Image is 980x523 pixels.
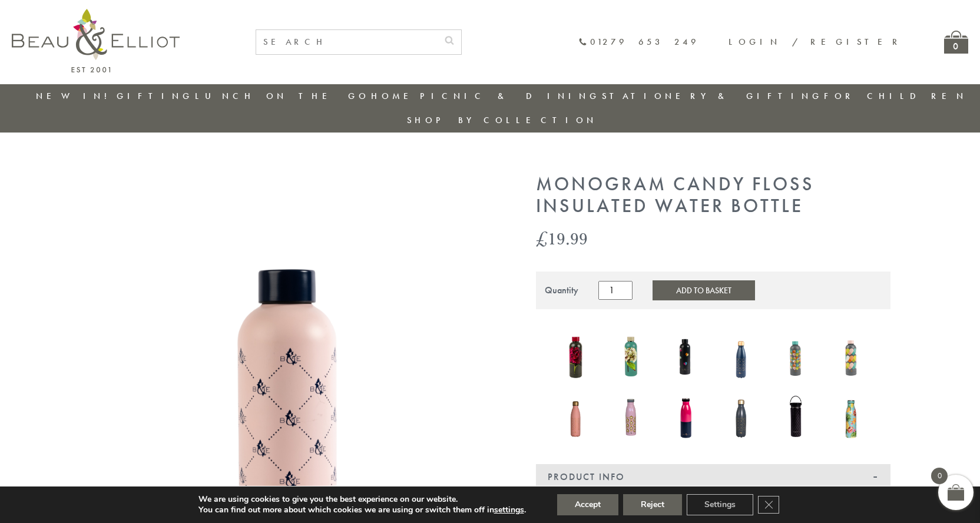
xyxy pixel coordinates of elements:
a: Emily Heart insulated Water Bottle [664,329,708,385]
a: 01279 653 249 [578,37,699,47]
button: Settings [687,494,753,515]
a: Gifting [117,90,193,102]
img: Carnaby Bloom Insulated Water Bottle [774,327,818,384]
a: New in! [36,90,115,102]
p: You can find out more about which cookies we are using or switch them off in . [198,505,526,515]
a: Sarah Kelleher insulated drinks bottle teal [609,327,653,388]
a: Login / Register [729,36,903,48]
div: Product Info [536,464,890,490]
a: Carnaby Bloom Insulated Water Bottle [774,327,818,386]
img: Emily Heart insulated Water Bottle [664,329,708,382]
a: Lunch On The Go [195,90,369,102]
img: 500ml Vacuum Insulated Water Bottle Navy [719,327,763,384]
img: Carnaby Eclipse Insulated Water Bottle [829,327,873,384]
button: Add to Basket [653,280,755,300]
img: Sarah Kelleher insulated drinks bottle teal [609,327,653,385]
a: Sarah Kelleher Insulated Water Bottle Dark Stone [554,327,597,388]
img: Manhattan Stainless Steel Insulated Water Bottle 650ml [774,387,818,443]
a: Colour Block Insulated Water Bottle [664,387,708,446]
a: Home [371,90,418,102]
a: Picnic & Dining [420,90,600,102]
span: 0 [931,468,948,484]
img: logo [12,9,180,72]
img: Sarah Kelleher Insulated Water Bottle Dark Stone [554,327,597,385]
span: £ [536,226,548,250]
p: We are using cookies to give you the best experience on our website. [198,494,526,505]
a: Dove Vacuum Insulated Water Bottle 500ml [719,387,763,446]
bdi: 19.99 [536,226,588,250]
a: Blush Vacuum Insulated Water Bottle 500ml [554,387,597,446]
a: Manhattan Stainless Steel Insulated Water Bottle 650ml [774,387,818,446]
a: Waikiki Vacuum Insulated Water Bottle 500ml [829,387,873,446]
button: Reject [623,494,682,515]
input: SEARCH [256,30,438,54]
div: Quantity [545,285,578,296]
a: Shop by collection [407,114,597,126]
a: Stationery & Gifting [602,90,823,102]
img: Blush Vacuum Insulated Water Bottle 500ml [554,387,597,443]
a: 0 [944,31,968,54]
button: Accept [557,494,618,515]
input: Product quantity [598,281,633,300]
img: Dove Vacuum Insulated Water Bottle 500ml [719,387,763,443]
button: Close GDPR Cookie Banner [758,496,779,514]
img: Colour Block Insulated Water Bottle [664,387,708,443]
a: Carnaby Eclipse Insulated Water Bottle [829,327,873,386]
button: settings [494,505,524,515]
h1: Monogram Candy Floss Insulated Water Bottle [536,174,890,217]
a: Boho Insulated Water Bottle [609,387,653,446]
a: 500ml Vacuum Insulated Water Bottle Navy [719,327,763,386]
img: Boho Insulated Water Bottle [609,387,653,443]
a: For Children [824,90,967,102]
img: Waikiki Vacuum Insulated Water Bottle 500ml [829,387,873,443]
